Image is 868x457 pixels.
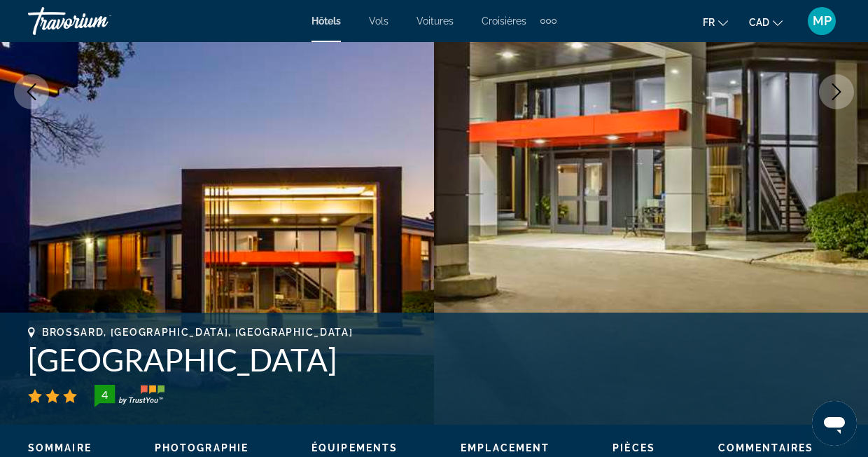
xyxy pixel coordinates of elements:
button: Pièces [612,442,655,454]
span: Commentaires [718,442,813,453]
button: Commentaires [718,442,813,454]
a: Croisières [482,15,526,27]
span: Photographie [155,442,248,453]
button: Emplacement [461,442,549,454]
a: Hôtels [311,15,341,27]
div: 4 [90,386,118,403]
span: Pièces [612,442,655,453]
span: fr [703,17,715,28]
button: Change language [703,12,728,32]
iframe: Bouton de lancement de la fenêtre de messagerie [812,401,857,446]
span: Équipements [311,442,398,453]
span: Sommaire [28,442,92,453]
button: Next image [819,74,854,109]
button: Extra navigation items [540,10,556,32]
img: TrustYou guest rating badge [94,385,164,407]
span: MP [813,14,832,28]
button: Sommaire [28,442,92,454]
button: Change currency [749,12,783,32]
a: Vols [369,15,388,27]
span: CAD [749,17,769,28]
h1: [GEOGRAPHIC_DATA] [28,341,840,378]
button: Photographie [155,442,248,454]
a: Voitures [416,15,454,27]
a: Travorium [28,3,168,39]
button: Previous image [14,74,49,109]
button: User Menu [804,6,840,36]
span: Brossard, [GEOGRAPHIC_DATA], [GEOGRAPHIC_DATA] [42,327,353,338]
button: Équipements [311,442,398,454]
span: Emplacement [461,442,549,453]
